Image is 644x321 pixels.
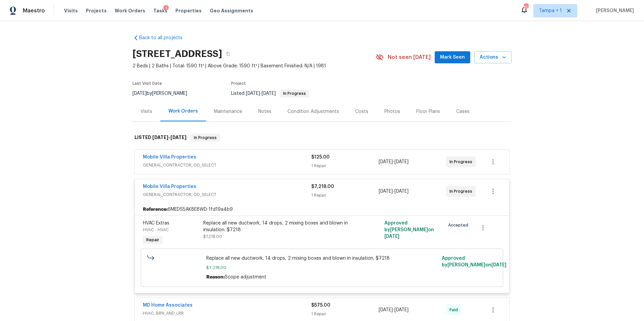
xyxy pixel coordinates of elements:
[388,54,431,61] span: Not seen [DATE]
[152,135,168,140] span: [DATE]
[379,307,409,313] span: -
[206,255,438,262] span: Replace all new ductwork, 14 drops, 2 mixing boxes and blown in insulation. $7218
[593,7,634,14] span: [PERSON_NAME]
[163,5,169,12] div: 1
[311,311,379,317] div: 1 Repair
[206,264,438,271] span: $7,218.00
[394,189,409,194] span: [DATE]
[311,184,334,189] span: $7,218.00
[191,134,219,141] span: In Progress
[143,303,193,308] a: MD Home Associates
[379,159,393,164] span: [DATE]
[474,51,512,64] button: Actions
[491,263,506,267] span: [DATE]
[394,308,409,312] span: [DATE]
[132,63,376,69] span: 2 Beds | 2 Baths | Total: 1590 ft² | Above Grade: 1590 ft² | Basement Finished: N/A | 1981
[23,7,45,14] span: Maestro
[144,237,162,243] span: Repair
[132,81,162,85] span: Last Visit Date
[394,159,409,164] span: [DATE]
[311,303,330,308] span: $575.00
[435,51,470,64] button: Mark Seen
[231,91,309,96] span: Listed
[143,191,311,198] span: GENERAL_CONTRACTOR, OD_SELECT
[311,192,379,199] div: 1 Repair
[246,91,260,96] span: [DATE]
[379,308,393,312] span: [DATE]
[115,7,145,14] span: Work Orders
[206,275,225,279] span: Reason:
[132,89,195,98] div: by [PERSON_NAME]
[143,155,196,159] a: Mobile Villa Properties
[456,108,470,115] div: Cases
[246,91,276,96] span: -
[143,162,311,169] span: GENERAL_CONTRACTOR, OD_SELECT
[384,234,399,239] span: [DATE]
[203,220,350,233] div: Replace all new ductwork, 14 drops, 2 mixing boxes and blown in insulation. $7218
[384,221,434,239] span: Approved by [PERSON_NAME] on
[442,256,506,267] span: Approved by [PERSON_NAME] on
[135,203,509,215] div: 6MEDS5AK8E8WD-1fd19a4b9
[311,163,379,169] div: 1 Repair
[143,206,168,213] b: Reference:
[143,221,169,226] span: HVAC Extras
[175,7,202,14] span: Properties
[258,108,271,115] div: Notes
[132,51,222,57] h2: [STREET_ADDRESS]
[143,184,196,189] a: Mobile Villa Properties
[132,35,197,41] a: Back to all projects
[449,188,475,195] span: In Progress
[135,134,186,142] h6: LISTED
[448,222,471,229] span: Accepted
[168,108,198,115] div: Work Orders
[355,108,368,115] div: Costs
[170,135,186,140] span: [DATE]
[416,108,440,115] div: Floor Plans
[379,158,409,165] span: -
[280,91,309,95] span: In Progress
[210,7,253,14] span: Geo Assignments
[379,188,409,195] span: -
[231,81,246,85] span: Project
[539,7,562,14] span: Tampa + 1
[262,91,276,96] span: [DATE]
[287,108,339,115] div: Condition Adjustments
[203,235,222,239] span: $7,218.00
[440,53,465,62] span: Mark Seen
[222,48,234,60] button: Copy Address
[143,228,169,232] span: HVAC - HVAC
[152,135,186,140] span: -
[480,53,506,62] span: Actions
[311,155,330,159] span: $125.00
[153,8,167,13] span: Tasks
[143,310,311,317] span: HVAC, BRN_AND_LRR
[64,7,78,14] span: Visits
[384,108,400,115] div: Photos
[379,189,393,194] span: [DATE]
[132,127,512,148] div: LISTED [DATE]-[DATE]In Progress
[449,307,461,313] span: Paid
[86,7,107,14] span: Projects
[132,91,147,96] span: [DATE]
[225,275,266,279] span: Scope adjustment
[449,158,475,165] span: In Progress
[214,108,242,115] div: Maintenance
[141,108,152,115] div: Visits
[524,4,528,11] div: 60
